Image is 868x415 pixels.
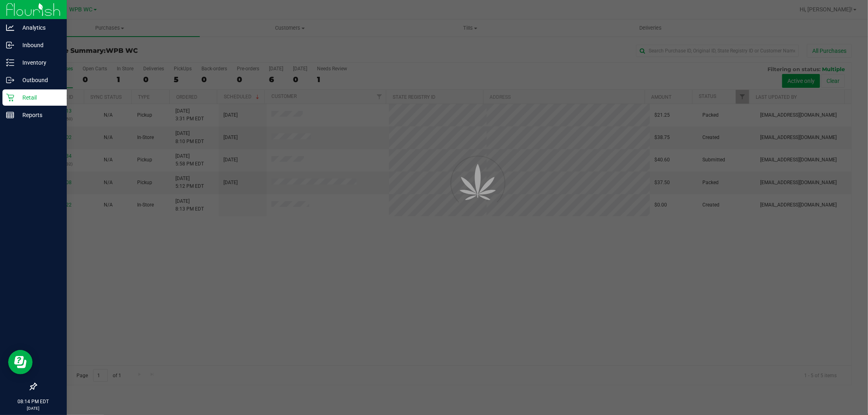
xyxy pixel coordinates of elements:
[6,111,14,119] inline-svg: Reports
[8,350,33,374] iframe: Resource center
[4,398,63,405] p: 08:14 PM EDT
[6,41,14,49] inline-svg: Inbound
[14,75,63,85] p: Outbound
[4,405,63,411] p: [DATE]
[6,93,14,102] inline-svg: Retail
[6,24,14,32] inline-svg: Analytics
[14,58,63,67] p: Inventory
[14,40,63,50] p: Inbound
[6,59,14,67] inline-svg: Inventory
[14,93,63,102] p: Retail
[6,76,14,84] inline-svg: Outbound
[14,110,63,120] p: Reports
[14,23,63,33] p: Analytics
